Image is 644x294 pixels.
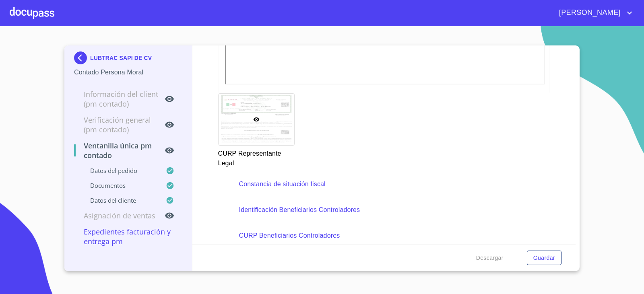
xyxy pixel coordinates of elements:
p: Asignación de Ventas [74,211,165,220]
p: Verificación general (PM contado) [74,115,165,134]
p: Datos del pedido [74,167,166,175]
img: Docupass spot blue [74,51,90,64]
button: account of current user [553,6,634,19]
span: Descargar [476,253,504,263]
span: [PERSON_NAME] [553,6,625,19]
p: LUBTRAC SAPI DE CV [90,55,152,61]
p: Información del Client (PM contado) [74,89,165,109]
p: CURP Representante Legal [218,146,294,168]
div: LUBTRAC SAPI DE CV [74,51,182,68]
button: Descargar [473,251,507,265]
p: Identificación Beneficiarios Controladores [239,205,529,215]
p: Datos del cliente [74,196,166,204]
p: Contado Persona Moral [74,68,182,77]
p: Documentos [74,181,166,189]
p: Expedientes Facturación y Entrega PM [74,227,182,246]
p: Ventanilla única PM contado [74,141,165,160]
button: Guardar [527,251,561,265]
p: CURP Beneficiarios Controladores [239,231,529,241]
p: Constancia de situación fiscal [239,179,529,189]
span: Guardar [533,253,555,263]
